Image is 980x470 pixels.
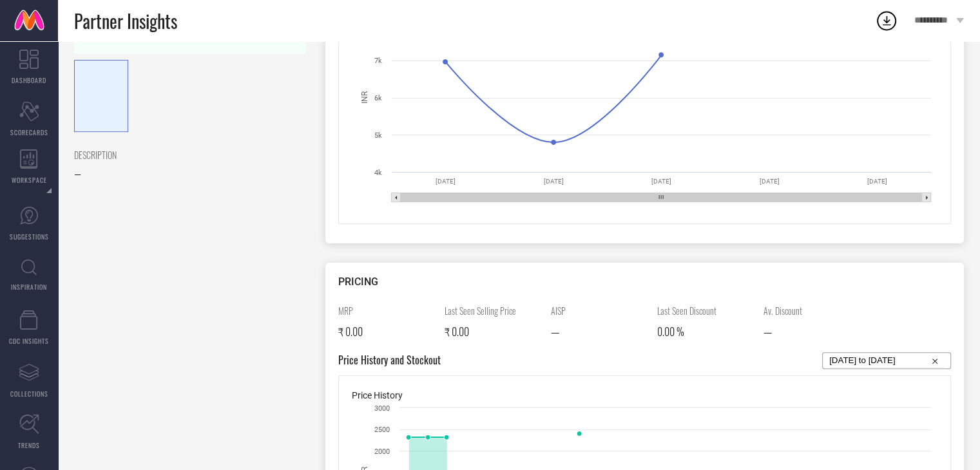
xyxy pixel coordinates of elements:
[352,390,403,400] span: Price History
[551,304,648,317] span: AISP
[360,91,369,104] text: INR
[12,175,47,185] span: WORKSPACE
[10,127,48,137] span: SCORECARDS
[11,282,47,292] span: INSPIRATION
[9,336,49,346] span: CDC INSIGHTS
[10,232,49,241] span: SUGGESTIONS
[74,148,296,162] span: DESCRIPTION
[374,169,382,177] text: 4k
[445,324,469,339] span: ₹ 0.00
[445,304,541,317] span: Last Seen Selling Price
[867,178,887,185] text: [DATE]
[436,178,456,185] text: [DATE]
[338,276,951,288] div: PRICING
[74,8,177,34] span: Partner Insights
[374,94,382,102] text: 6k
[657,324,684,339] span: 0.00 %
[764,304,860,317] span: Av. Discount
[12,75,46,85] span: DASHBOARD
[374,447,390,456] text: 2000
[74,169,81,180] span: —
[18,440,40,450] span: TRENDS
[374,404,390,413] text: 3000
[338,352,441,369] span: Price History and Stockout
[764,324,772,339] span: —
[651,178,671,185] text: [DATE]
[829,353,944,368] input: Select...
[657,304,754,317] span: Last Seen Discount
[374,426,390,434] text: 2500
[374,57,382,65] text: 7k
[338,304,435,317] span: MRP
[551,324,559,339] span: —
[374,131,382,140] text: 5k
[759,178,779,185] text: [DATE]
[875,9,898,32] div: Open download list
[10,389,48,399] span: COLLECTIONS
[338,324,363,339] span: ₹ 0.00
[544,178,564,185] text: [DATE]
